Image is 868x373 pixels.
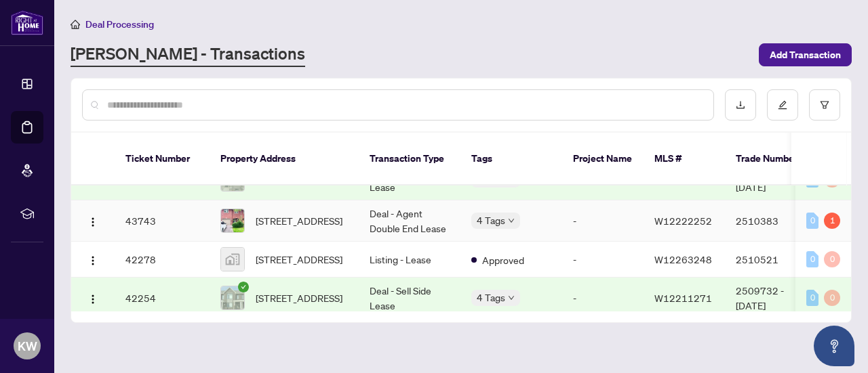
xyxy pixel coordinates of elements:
[654,253,712,265] span: W12263248
[115,133,210,185] th: Ticket Number
[806,290,818,306] div: 0
[508,294,515,301] span: down
[654,215,712,227] span: W12222252
[87,255,98,266] img: Logo
[18,336,37,355] span: KW
[87,294,98,305] img: Logo
[87,217,98,227] img: Logo
[770,44,841,66] span: Add Transaction
[11,10,43,35] img: logo
[654,292,712,304] span: W12211271
[644,133,725,185] th: MLS #
[71,43,305,67] a: [PERSON_NAME] - Transactions
[82,287,104,309] button: Logo
[221,209,244,232] img: thumbnail-img
[725,89,756,120] button: download
[82,210,104,232] button: Logo
[359,278,460,319] td: Deal - Sell Side Lease
[725,200,820,242] td: 2510383
[477,290,505,305] span: 4 Tags
[562,278,644,319] td: -
[725,278,820,319] td: 2509732 - [DATE]
[359,133,460,185] th: Transaction Type
[562,242,644,278] td: -
[71,20,80,29] span: home
[824,290,840,306] div: 0
[359,200,460,242] td: Deal - Agent Double End Lease
[82,248,104,270] button: Logo
[736,100,745,110] span: download
[115,278,210,319] td: 42254
[820,100,829,110] span: filter
[256,290,342,305] span: [STREET_ADDRESS]
[508,217,515,224] span: down
[460,133,562,185] th: Tags
[359,242,460,278] td: Listing - Lease
[824,213,840,229] div: 1
[221,248,244,271] img: thumbnail-img
[477,213,505,228] span: 4 Tags
[115,242,210,278] td: 42278
[809,89,840,120] button: filter
[778,100,787,110] span: edit
[210,133,359,185] th: Property Address
[824,251,840,267] div: 0
[115,200,210,242] td: 43743
[221,286,244,309] img: thumbnail-img
[238,282,249,292] span: check-circle
[562,200,644,242] td: -
[256,252,342,267] span: [STREET_ADDRESS]
[256,213,342,228] span: [STREET_ADDRESS]
[562,133,644,185] th: Project Name
[85,18,154,30] span: Deal Processing
[806,213,818,229] div: 0
[806,251,818,267] div: 0
[482,253,524,267] span: Approved
[725,242,820,278] td: 2510521
[759,43,852,66] button: Add Transaction
[767,89,798,120] button: edit
[725,133,820,185] th: Trade Number
[814,326,854,366] button: Open asap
